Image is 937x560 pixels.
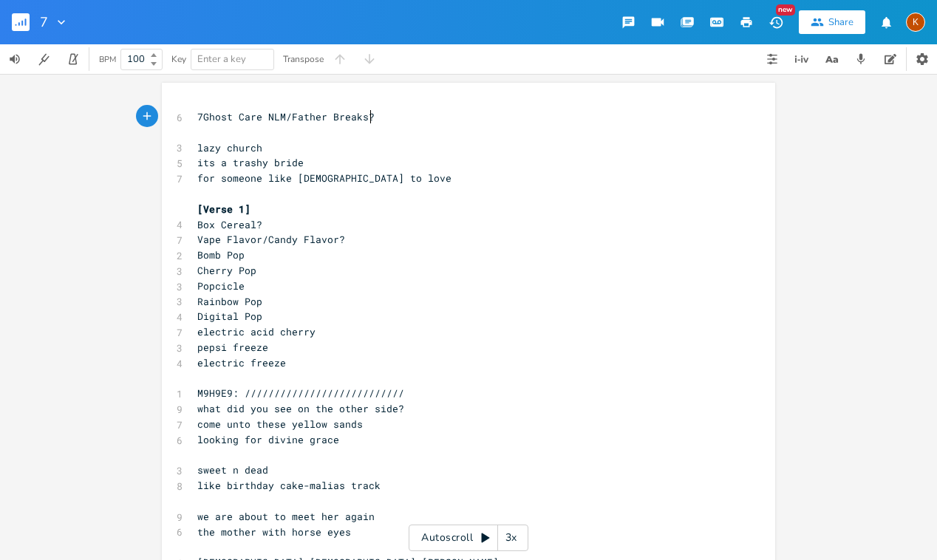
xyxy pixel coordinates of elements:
div: Autoscroll [409,525,528,551]
span: Enter a key [197,52,246,66]
div: Transpose [283,55,324,64]
div: Share [828,16,853,29]
button: K [906,5,925,39]
span: Digital Pop [197,310,262,323]
span: its a trashy bride [197,156,304,169]
span: come unto these yellow sands [197,417,363,431]
span: what did you see on the other side? [197,402,404,415]
span: Bomb Pop [197,248,245,262]
span: the mother with horse eyes [197,525,351,539]
span: Box Cereal? [197,218,262,231]
span: 7 [40,16,48,29]
span: lazy church [197,141,262,154]
span: like birthday cake-malias track [197,479,381,492]
span: Vape Flavor/Candy Flavor? [197,233,345,246]
span: electric acid cherry [197,325,316,338]
div: Key [171,55,186,64]
span: Rainbow Pop [197,295,262,308]
span: Popcicle [197,279,245,293]
button: New [761,9,791,35]
button: Share [799,10,865,34]
span: [Verse 1] [197,202,251,216]
div: Kat [906,13,925,32]
div: New [776,4,795,16]
span: sweet n dead [197,463,268,477]
span: we are about to meet her again [197,510,375,523]
span: pepsi freeze [197,341,268,354]
span: M9H9E9: /////////////////////////// [197,386,404,400]
span: Cherry Pop [197,264,256,277]
div: 3x [498,525,525,551]
span: electric freeze [197,356,286,369]
span: for someone like [DEMOGRAPHIC_DATA] to love [197,171,452,185]
span: looking for divine grace [197,433,339,446]
span: 7Ghost Care NLM/Father Breaks? [197,110,375,123]
div: BPM [99,55,116,64]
